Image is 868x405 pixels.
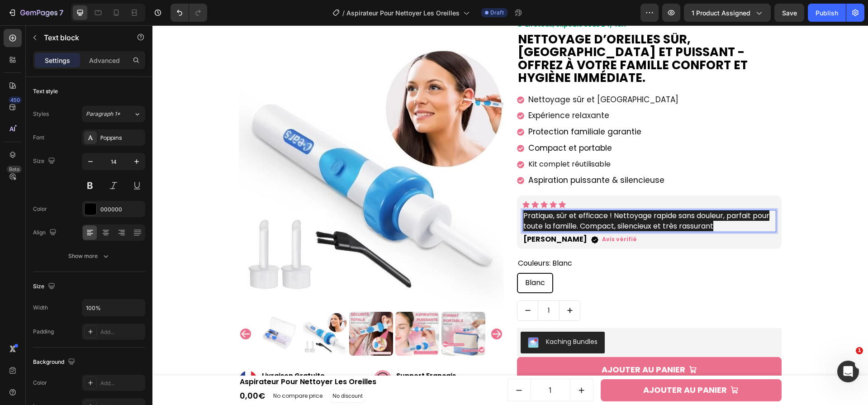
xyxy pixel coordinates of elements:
[376,85,457,95] span: Expérience relaxante
[376,101,489,112] span: Protection familiale garantie
[371,209,435,219] strong: [PERSON_NAME]
[152,25,868,405] iframe: Design area
[346,8,460,18] span: Aspirateur Pour Nettoyer Les Oreilles
[33,281,57,293] div: Size
[450,211,484,217] p: Avis vérifié
[44,32,121,43] p: Text block
[368,306,452,328] button: Kaching Bundles
[684,4,771,22] button: 1 product assigned
[100,205,143,214] div: 000000
[121,368,170,373] p: No compare price
[394,312,445,321] div: Kaching Bundles
[490,9,504,17] span: Draft
[86,362,114,379] div: 0,00€
[33,87,58,95] div: Text style
[180,367,210,375] p: No discount
[89,56,120,65] p: Advanced
[33,304,48,312] div: Width
[365,276,385,295] button: decrement
[837,361,859,382] iframe: Intercom live chat
[109,346,172,355] strong: Livraison Gratuite
[370,185,624,207] div: Rich Text Editor. Editing area: main
[33,379,47,387] div: Color
[59,7,63,18] p: 7
[4,4,67,22] button: 7
[376,69,526,80] span: Nettoyage sûr et [GEOGRAPHIC_DATA]
[856,347,863,354] span: 1
[9,96,22,104] div: 450
[33,155,57,167] div: Size
[86,351,305,362] h1: Aspirateur Pour Nettoyer Les Oreilles
[385,276,407,295] input: quantity
[68,252,110,261] div: Show more
[7,166,22,173] div: Beta
[45,56,70,65] p: Settings
[33,205,47,213] div: Color
[365,5,595,61] strong: Nettoyage d’oreilles sûr, [GEOGRAPHIC_DATA] et puissant - offrez à votre famille confort et hygiè...
[33,248,145,264] button: Show more
[82,106,145,122] button: Paragraph 1*
[33,133,44,142] div: Font
[692,8,750,18] span: 1 product assigned
[418,354,441,376] button: increment
[33,110,49,118] div: Styles
[33,356,77,368] div: Background
[365,332,629,357] button: AJOUTER AU PANIER
[100,328,143,336] div: Add...
[86,110,120,118] span: Paragraph 1*
[376,133,526,146] p: Kit complet réutilisable
[339,303,350,314] button: Carousel Next Arrow
[782,9,797,17] span: Save
[356,354,378,376] button: decrement
[100,379,143,387] div: Add...
[449,337,533,352] div: AJOUTER AU PANIER
[33,328,54,336] div: Padding
[244,346,304,355] strong: Support Français
[375,312,386,323] img: KachingBundles.png
[774,4,804,22] button: Save
[448,354,629,376] button: AJOUTER AU PANIER
[373,252,393,262] span: Blanc
[376,117,460,128] span: Compact et portable
[491,357,574,372] div: AJOUTER AU PANIER
[407,276,427,295] button: increment
[365,231,421,246] legend: Couleurs: Blanc
[221,345,240,363] img: gempages_518127932686730400-b11e8b6a-087b-4c70-a9b6-bfc63614a918.png
[378,354,418,376] input: quantity
[342,8,345,18] span: /
[816,8,838,18] div: Publish
[33,227,58,239] div: Align
[171,4,207,22] div: Undo/Redo
[86,345,105,363] img: gempages_518127932686730400-6041fc90-934d-4329-8fb6-c7ad594b95e2.png
[100,134,143,142] div: Poppins
[376,149,512,160] span: Aspiration puissante & silencieuse
[82,300,145,316] input: Auto
[371,185,617,205] span: Pratique, sûr et efficace ! Nettoyage rapide sans douleur, parfait pour toute la famille. Compact...
[808,4,846,22] button: Publish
